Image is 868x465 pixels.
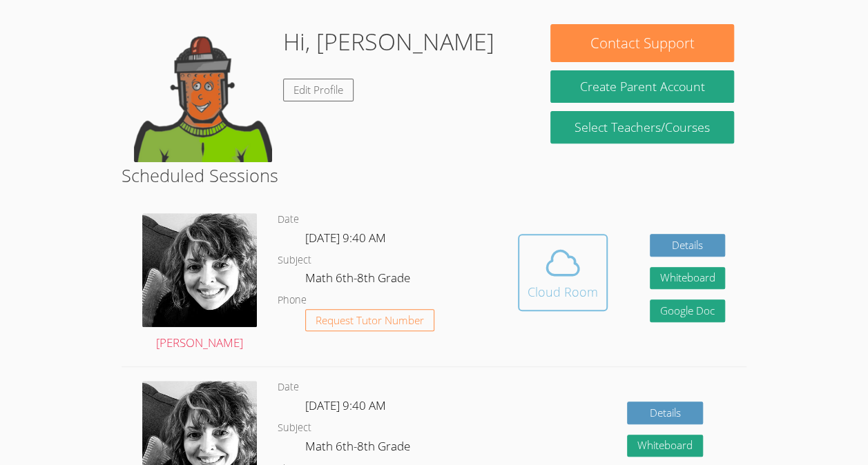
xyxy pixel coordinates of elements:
button: Contact Support [550,24,733,62]
a: Edit Profile [283,79,354,101]
dt: Date [278,211,299,228]
dt: Subject [278,419,311,437]
button: Create Parent Account [550,70,733,103]
a: Details [650,234,726,257]
button: Whiteboard [650,267,726,290]
a: [PERSON_NAME] [142,213,257,353]
dd: Math 6th-8th Grade [305,268,413,292]
a: Select Teachers/Courses [550,111,733,144]
span: [DATE] 9:40 AM [305,397,386,413]
button: Cloud Room [518,234,608,311]
div: Cloud Room [528,282,598,301]
span: [DATE] 9:40 AM [305,230,386,246]
span: Request Tutor Number [316,315,424,326]
a: Details [627,402,703,424]
dt: Phone [278,292,307,309]
h2: Scheduled Sessions [122,162,746,188]
button: Request Tutor Number [305,309,434,332]
a: Google Doc [650,299,726,322]
dt: Date [278,379,299,396]
dt: Subject [278,252,311,269]
img: default.png [134,24,272,162]
img: avatar.png [142,213,257,327]
button: Whiteboard [627,435,703,457]
dd: Math 6th-8th Grade [305,437,413,460]
h1: Hi, [PERSON_NAME] [283,24,494,59]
